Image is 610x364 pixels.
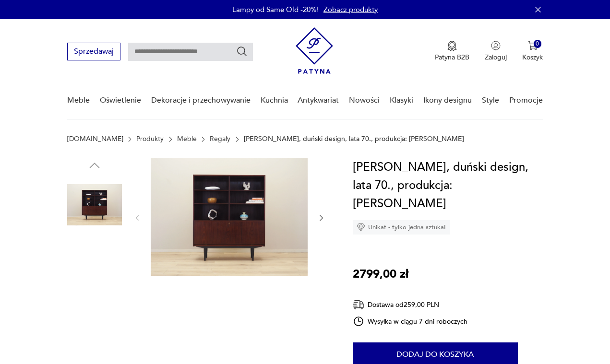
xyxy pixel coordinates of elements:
a: Promocje [509,82,543,119]
a: Kuchnia [261,82,288,119]
p: Zaloguj [485,53,507,62]
p: Koszyk [522,53,543,62]
button: 0Koszyk [522,41,543,62]
a: Dekoracje i przechowywanie [151,82,251,119]
a: Ikony designu [423,82,472,119]
a: Oświetlenie [100,82,141,119]
div: Wysyłka w ciągu 7 dni roboczych [353,316,468,327]
p: [PERSON_NAME], duński design, lata 70., produkcja: [PERSON_NAME] [244,135,464,143]
p: 2799,00 zł [353,265,408,283]
img: Zdjęcie produktu Regał mahoniowy, duński design, lata 70., produkcja: Omann Jun [67,177,122,232]
img: Patyna - sklep z meblami i dekoracjami vintage [296,27,333,74]
img: Ikonka użytkownika [491,41,501,50]
a: Nowości [349,82,380,119]
p: Patyna B2B [435,53,469,62]
h1: [PERSON_NAME], duński design, lata 70., produkcja: [PERSON_NAME] [353,158,543,213]
button: Patyna B2B [435,41,469,62]
button: Sprzedawaj [67,43,120,60]
a: Zobacz produkty [323,5,378,14]
a: Sprzedawaj [67,49,120,56]
p: Lampy od Same Old -20%! [232,5,319,14]
img: Ikona diamentu [357,223,365,232]
a: [DOMAIN_NAME] [67,135,123,143]
img: Ikona medalu [447,41,457,51]
div: 0 [534,40,542,48]
div: Dostawa od 259,00 PLN [353,299,468,311]
button: Zaloguj [485,41,507,62]
img: Zdjęcie produktu Regał mahoniowy, duński design, lata 70., produkcja: Omann Jun [67,239,122,294]
a: Meble [177,135,197,143]
a: Meble [67,82,90,119]
a: Style [482,82,499,119]
button: Szukaj [236,46,248,57]
a: Regały [210,135,230,143]
img: Zdjęcie produktu Regał mahoniowy, duński design, lata 70., produkcja: Omann Jun [151,158,308,276]
img: Zdjęcie produktu Regał mahoniowy, duński design, lata 70., produkcja: Omann Jun [67,300,122,354]
a: Antykwariat [298,82,339,119]
img: Ikona dostawy [353,299,364,311]
a: Ikona medaluPatyna B2B [435,41,469,62]
a: Klasyki [390,82,413,119]
div: Unikat - tylko jedna sztuka! [353,220,450,235]
a: Produkty [136,135,164,143]
img: Ikona koszyka [528,41,538,50]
